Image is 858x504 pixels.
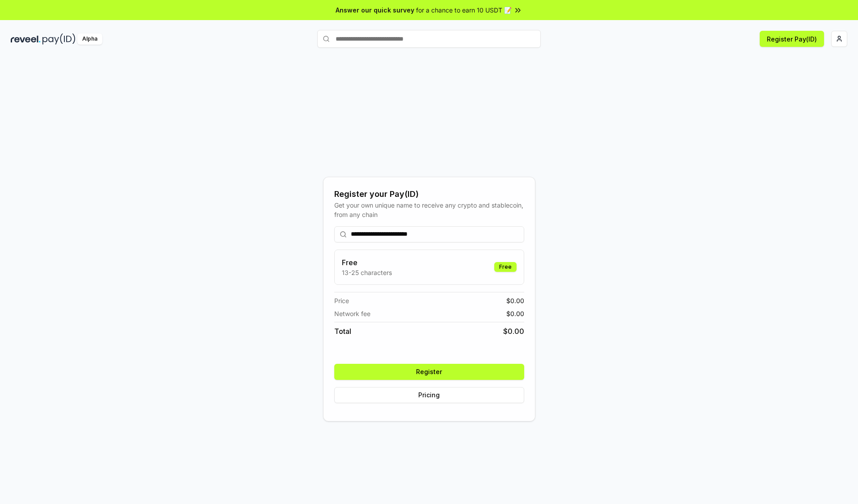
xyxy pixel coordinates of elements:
[334,364,524,380] button: Register
[334,188,524,200] div: Register your Pay(ID)
[334,326,351,337] span: Total
[334,387,524,403] button: Pricing
[506,309,524,318] span: $ 0.00
[334,309,370,318] span: Network fee
[11,33,41,45] img: reveel_dark
[334,200,524,219] div: Get your own unique name to receive any crypto and stablecoin, from any chain
[760,31,824,47] button: Register Pay(ID)
[494,262,517,272] div: Free
[334,296,349,305] span: Price
[342,268,392,277] p: 13-25 characters
[42,33,76,45] img: pay_id
[77,33,102,45] div: Alpha
[506,296,524,305] span: $ 0.00
[336,5,414,15] span: Answer our quick survey
[342,257,392,268] h3: Free
[416,5,512,15] span: for a chance to earn 10 USDT 📝
[503,326,524,337] span: $ 0.00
